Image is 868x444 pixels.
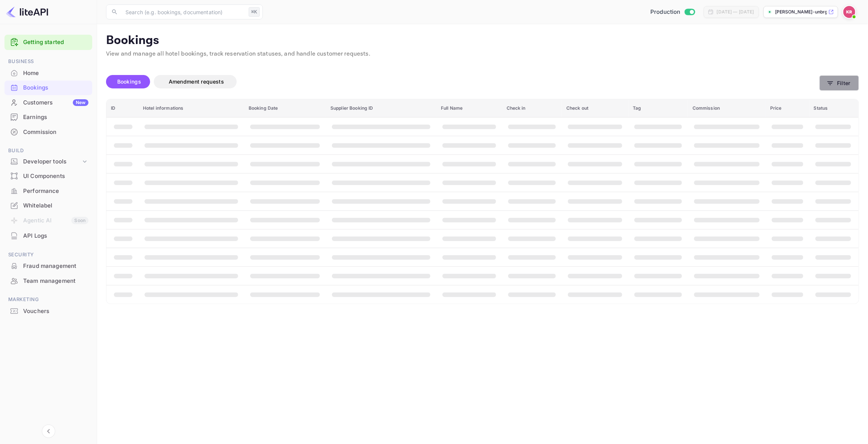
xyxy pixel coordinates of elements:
[139,99,244,118] th: Hotel informations
[4,296,92,304] span: Marketing
[4,198,92,212] a: Whitelabel
[4,155,92,168] div: Developer tools
[4,229,92,243] div: API Logs
[23,172,88,181] div: UI Components
[4,184,92,198] div: Performance
[23,201,88,210] div: Whitelabel
[4,96,92,109] a: CustomersNew
[628,99,688,118] th: Tag
[23,262,88,271] div: Fraud management
[4,81,92,95] div: Bookings
[843,6,855,18] img: Kobus Roux
[562,99,628,118] th: Check out
[4,274,92,288] a: Team management
[819,75,859,91] button: Filter
[4,251,92,259] span: Security
[4,229,92,243] a: API Logs
[4,110,92,125] div: Earnings
[106,99,139,118] th: ID
[23,84,88,92] div: Bookings
[4,198,92,213] div: Whitelabel
[23,113,88,122] div: Earnings
[4,66,92,81] div: Home
[4,274,92,288] div: Team management
[23,38,88,47] a: Getting started
[809,99,859,118] th: Status
[106,75,819,88] div: account-settings tabs
[4,110,92,124] a: Earnings
[6,6,48,18] img: LiteAPI logo
[23,232,88,240] div: API Logs
[717,9,754,15] div: [DATE] — [DATE]
[436,99,502,118] th: Full Name
[766,99,809,118] th: Price
[42,425,55,438] button: Collapse navigation
[23,157,81,166] div: Developer tools
[4,169,92,183] a: UI Components
[326,99,436,118] th: Supplier Booking ID
[4,259,92,273] a: Fraud management
[4,169,92,184] div: UI Components
[23,99,88,107] div: Customers
[647,8,698,16] div: Switch to Sandbox mode
[23,307,88,316] div: Vouchers
[4,304,92,319] div: Vouchers
[4,66,92,80] a: Home
[106,33,859,48] p: Bookings
[4,147,92,155] span: Build
[169,78,224,85] span: Amendment requests
[502,99,562,118] th: Check in
[4,259,92,273] div: Fraud management
[4,96,92,110] div: CustomersNew
[4,57,92,66] span: Business
[650,8,681,16] span: Production
[775,9,827,15] p: [PERSON_NAME]-unbrg.[PERSON_NAME]...
[688,99,766,118] th: Commission
[23,187,88,196] div: Performance
[244,99,326,118] th: Booking Date
[4,125,92,139] a: Commission
[117,78,141,85] span: Bookings
[4,35,92,50] div: Getting started
[121,4,246,19] input: Search (e.g. bookings, documentation)
[4,81,92,94] a: Bookings
[4,304,92,318] a: Vouchers
[23,69,88,78] div: Home
[73,99,88,106] div: New
[4,184,92,198] a: Performance
[106,99,859,304] table: booking table
[106,50,859,59] p: View and manage all hotel bookings, track reservation statuses, and handle customer requests.
[249,7,260,17] div: ⌘K
[4,125,92,140] div: Commission
[23,128,88,137] div: Commission
[23,277,88,285] div: Team management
